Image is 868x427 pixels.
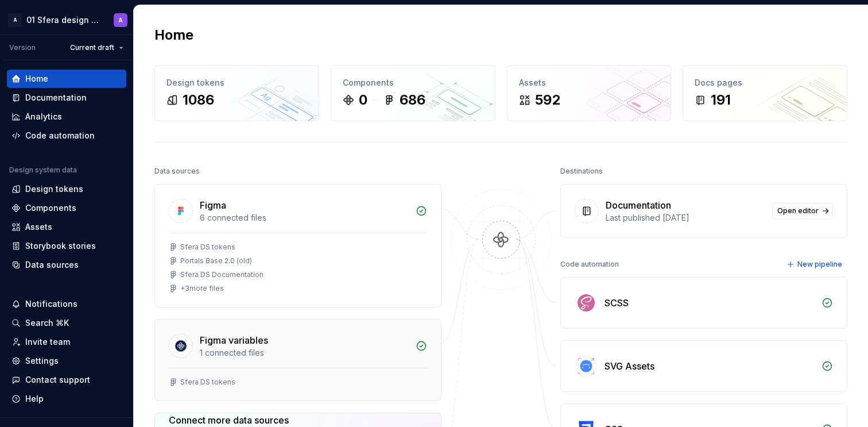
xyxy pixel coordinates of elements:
[25,259,79,271] div: Data sources
[180,378,235,387] div: Sfera DS tokens
[25,317,69,329] div: Search ⌘K
[9,43,36,52] div: Version
[25,130,95,141] div: Code automation
[7,89,126,107] a: Documentation
[25,240,96,252] div: Storybook stories
[359,91,367,109] div: 0
[26,14,100,26] div: 01 Sfera design system
[25,92,87,103] div: Documentation
[507,65,672,121] a: Assets592
[166,77,307,89] div: Design tokens
[695,77,835,89] div: Docs pages
[7,256,126,274] a: Data sources
[25,393,44,405] div: Help
[519,77,660,89] div: Assets
[7,390,126,408] button: Help
[7,126,126,145] a: Code automation
[180,256,252,266] div: Portals Base 2.0 (old)
[7,352,126,370] a: Settings
[711,91,731,109] div: 191
[683,65,847,121] a: Docs pages191
[25,221,52,233] div: Assets
[70,43,114,52] span: Current draft
[25,183,83,195] div: Design tokens
[200,198,226,212] div: Figma
[797,260,842,269] span: New pipeline
[200,347,409,359] div: 1 connected files
[200,212,409,224] div: 6 connected files
[154,26,193,44] h2: Home
[180,243,235,252] div: Sfera DS tokens
[7,295,126,313] button: Notifications
[25,355,59,367] div: Settings
[560,163,603,179] div: Destinations
[343,77,483,89] div: Components
[25,374,90,386] div: Contact support
[183,91,214,109] div: 1086
[154,319,441,401] a: Figma variables1 connected filesSfera DS tokens
[604,359,654,373] div: SVG Assets
[154,163,200,179] div: Data sources
[154,65,319,121] a: Design tokens1086
[25,336,70,348] div: Invite team
[331,65,495,121] a: Components0686
[8,13,22,27] div: A
[606,198,671,212] div: Documentation
[65,40,129,56] button: Current draft
[154,184,441,307] a: Figma6 connected filesSfera DS tokensPortals Base 2.0 (old)Sfera DS Documentation+3more files
[2,7,131,32] button: A01 Sfera design systemA
[9,166,77,175] div: Design system data
[25,298,77,310] div: Notifications
[7,107,126,126] a: Analytics
[7,371,126,389] button: Contact support
[118,16,123,25] div: A
[606,212,765,224] div: Last published [DATE]
[777,206,819,216] span: Open editor
[604,296,629,310] div: SCSS
[560,256,619,272] div: Code automation
[7,180,126,198] a: Design tokens
[7,314,126,332] button: Search ⌘K
[7,218,126,236] a: Assets
[772,203,833,219] a: Open editor
[7,70,126,88] a: Home
[535,91,560,109] div: 592
[180,270,263,279] div: Sfera DS Documentation
[200,333,268,347] div: Figma variables
[7,237,126,255] a: Storybook stories
[25,73,48,84] div: Home
[25,111,62,122] div: Analytics
[180,284,224,293] div: + 3 more files
[400,91,425,109] div: 686
[25,202,76,214] div: Components
[7,199,126,217] a: Components
[783,256,847,272] button: New pipeline
[7,333,126,351] a: Invite team
[169,413,330,427] div: Connect more data sources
